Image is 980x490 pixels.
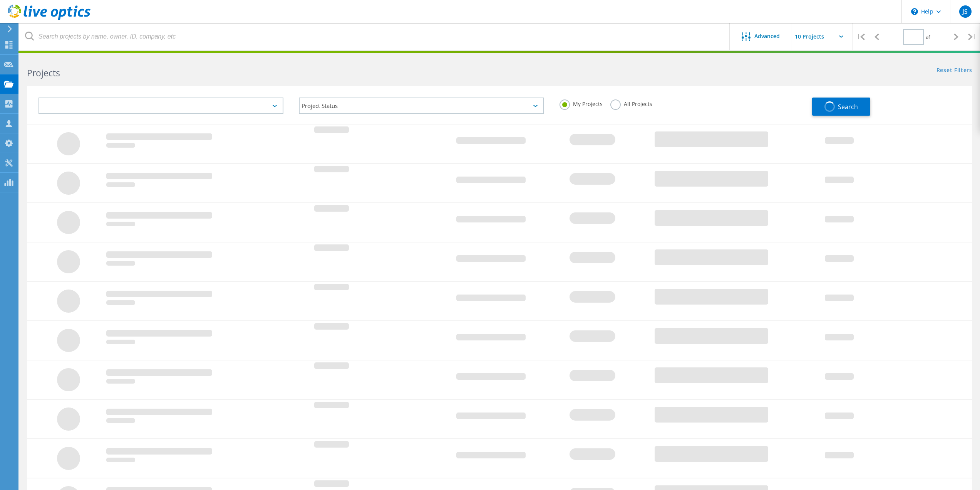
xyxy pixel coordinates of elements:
input: Search projects by name, owner, ID, company, etc [19,23,730,50]
div: | [964,23,980,51]
div: | [853,23,869,51]
svg: \n [911,8,918,15]
label: All Projects [610,99,652,107]
b: Projects [27,67,60,79]
a: Live Optics Dashboard [8,16,90,22]
button: Search [812,98,870,116]
a: Reset Filters [936,67,972,74]
label: My Projects [560,99,603,107]
span: Advanced [754,34,780,39]
span: JS [962,8,968,15]
span: of [926,34,930,40]
span: Search [838,103,858,111]
div: Project Status [299,98,544,114]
